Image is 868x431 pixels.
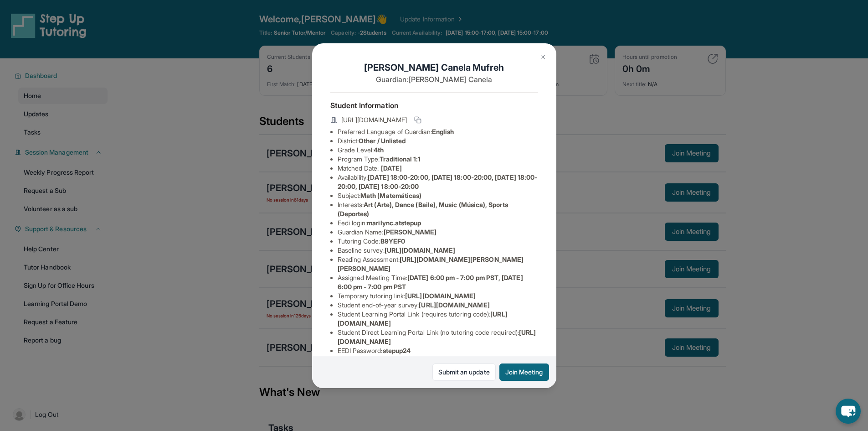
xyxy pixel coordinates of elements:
[432,128,454,135] span: English
[359,137,406,145] span: Other / Unlisted
[338,200,538,218] li: Interests :
[338,328,538,346] li: Student Direct Learning Portal Link (no tutoring code required) :
[338,237,538,246] li: Tutoring Code :
[360,192,421,199] span: Math (Matemáticas)
[338,273,538,291] li: Assigned Meeting Time :
[419,301,489,309] span: [URL][DOMAIN_NAME]
[330,74,538,85] p: Guardian: [PERSON_NAME] Canela
[338,218,538,228] li: Eedi login :
[338,255,538,273] li: Reading Assessment :
[405,292,476,300] span: [URL][DOMAIN_NAME]
[338,201,508,218] span: Art (Arte), Dance (Baile), Music (Música), Sports (Deportes)
[380,155,421,163] span: Traditional 1:1
[539,53,546,61] img: Close Icon
[338,228,538,237] li: Guardian Name :
[338,274,523,291] span: [DATE] 6:00 pm - 7:00 pm PST, [DATE] 6:00 pm - 7:00 pm PST
[381,164,402,172] span: [DATE]
[341,115,407,125] span: [URL][DOMAIN_NAME]
[338,173,538,191] li: Availability:
[384,228,437,236] span: [PERSON_NAME]
[338,164,538,173] li: Matched Date:
[338,255,524,272] span: [URL][DOMAIN_NAME][PERSON_NAME][PERSON_NAME]
[338,291,538,301] li: Temporary tutoring link :
[432,363,496,381] a: Submit an update
[374,146,384,154] span: 4th
[338,301,538,310] li: Student end-of-year survey :
[338,346,538,355] li: EEDI Password :
[499,363,549,381] button: Join Meeting
[330,61,538,74] h1: [PERSON_NAME] Canela Mufreh
[385,246,455,254] span: [URL][DOMAIN_NAME]
[338,310,538,328] li: Student Learning Portal Link (requires tutoring code) :
[338,246,538,255] li: Baseline survey :
[338,155,538,164] li: Program Type:
[338,191,538,200] li: Subject :
[380,237,405,245] span: B9YEF0
[338,173,538,190] span: [DATE] 18:00-20:00, [DATE] 18:00-20:00, [DATE] 18:00-20:00, [DATE] 18:00-20:00
[836,399,861,424] button: chat-button
[338,136,538,145] li: District:
[383,347,411,354] span: stepup24
[338,145,538,155] li: Grade Level:
[330,100,538,111] h4: Student Information
[367,219,421,227] span: marilync.atstepup
[412,114,423,125] button: Copy link
[338,127,538,136] li: Preferred Language of Guardian:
